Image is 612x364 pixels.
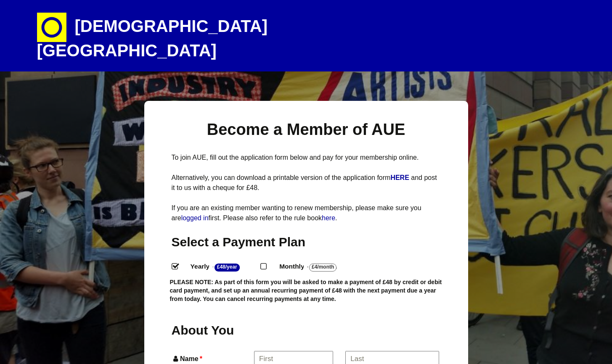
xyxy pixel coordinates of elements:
[390,174,409,181] strong: HERE
[172,153,441,163] p: To join AUE, fill out the application form below and pay for your membership online.
[181,214,209,222] a: logged in
[172,235,306,249] span: Select a Payment Plan
[172,203,441,223] p: If you are an existing member wanting to renew membership, please make sure you are first. Please...
[172,173,441,193] p: Alternatively, you can download a printable version of the application form and post it to us wit...
[272,261,358,273] label: Monthly - .
[322,214,335,222] a: here
[37,13,66,42] img: circle-e1448293145835.png
[183,261,261,273] label: Yearly - .
[390,174,411,181] a: HERE
[309,264,336,272] strong: £4/Month
[215,264,240,272] strong: £48/Year
[172,119,441,140] h1: Become a Member of AUE
[172,322,252,338] h2: About You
